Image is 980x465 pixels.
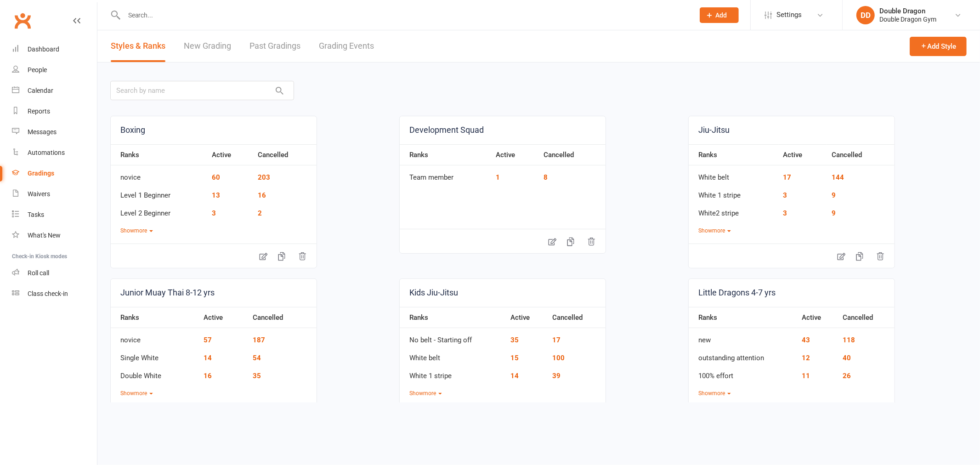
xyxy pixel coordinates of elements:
div: Gradings [28,170,54,177]
td: outstanding attention [689,346,797,364]
a: Class kiosk mode [12,284,97,304]
a: Styles & Ranks [111,30,165,62]
th: Cancelled [539,144,606,165]
a: 14 [204,354,212,362]
td: Level 2 Beginner [111,201,207,219]
a: 2 [258,209,262,217]
a: Little Dragons 4-7 yrs [689,279,895,307]
a: 40 [843,354,851,362]
div: DD [856,6,875,24]
th: Active [199,307,248,328]
a: What's New [12,225,97,246]
input: Search... [121,9,688,22]
a: Kids Jiu-Jitsu [400,279,606,307]
td: White2 stripe [689,201,778,219]
a: Calendar [12,80,97,101]
a: 12 [802,354,810,362]
a: Tasks [12,204,97,225]
a: 11 [802,372,810,380]
td: new [689,328,797,346]
div: Tasks [28,211,44,218]
td: novice [111,328,199,346]
div: Waivers [28,190,50,198]
th: Cancelled [253,144,317,165]
button: Showmore [409,389,442,398]
button: Showmore [120,389,153,398]
th: Ranks [400,144,491,165]
a: 60 [212,173,220,181]
td: Level 1 Beginner [111,183,207,201]
button: Showmore [120,227,153,235]
div: Messages [28,128,57,136]
th: Active [207,144,253,165]
td: No belt - Starting off [400,328,506,346]
th: Ranks [111,144,207,165]
a: 100 [552,354,565,362]
div: Double Dragon [879,7,936,15]
td: Double White [111,364,199,382]
a: 9 [832,209,836,217]
th: Active [491,144,539,165]
a: 13 [212,191,220,199]
div: Automations [28,149,65,156]
a: Grading Events [319,30,374,62]
a: 16 [204,372,212,380]
a: 17 [783,173,791,181]
th: Cancelled [838,307,895,328]
a: Reports [12,101,97,122]
div: Roll call [28,269,49,277]
a: 16 [258,191,266,199]
div: Calendar [28,87,53,94]
a: Junior Muay Thai 8-12 yrs [111,279,317,307]
a: Development Squad [400,116,606,144]
a: 35 [253,372,261,380]
input: Search by name [110,81,294,100]
a: Jiu-Jitsu [689,116,895,144]
a: Roll call [12,263,97,284]
div: Reports [28,108,50,115]
th: Active [506,307,548,328]
th: Active [797,307,838,328]
a: 39 [552,372,561,380]
td: Single White [111,346,199,364]
button: Add Style [910,37,967,56]
a: 15 [510,354,519,362]
button: Add [700,7,739,23]
th: Ranks [111,307,199,328]
a: Boxing [111,116,317,144]
td: novice [111,165,207,183]
td: White 1 stripe [689,183,778,201]
th: Cancelled [548,307,606,328]
th: Ranks [689,144,778,165]
a: 35 [510,336,519,344]
td: White 1 stripe [400,364,506,382]
th: Ranks [400,307,506,328]
a: 8 [544,173,548,181]
th: Active [778,144,827,165]
div: Class check-in [28,290,68,297]
a: Past Gradings [249,30,300,62]
a: 203 [258,173,270,181]
a: 3 [212,209,216,217]
a: 14 [510,372,519,380]
a: Messages [12,122,97,142]
a: Clubworx [11,9,34,32]
a: 54 [253,354,261,362]
a: Automations [12,142,97,163]
div: Double Dragon Gym [879,15,936,23]
td: Team member [400,165,491,183]
div: What's New [28,232,61,239]
a: 187 [253,336,265,344]
a: 43 [802,336,810,344]
button: Showmore [698,389,731,398]
a: 3 [783,209,787,217]
td: White belt [400,346,506,364]
td: White belt [689,165,778,183]
a: 144 [832,173,844,181]
th: Cancelled [827,144,895,165]
a: Waivers [12,184,97,204]
a: 118 [843,336,855,344]
a: Gradings [12,163,97,184]
span: Add [716,11,727,19]
div: People [28,66,47,74]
